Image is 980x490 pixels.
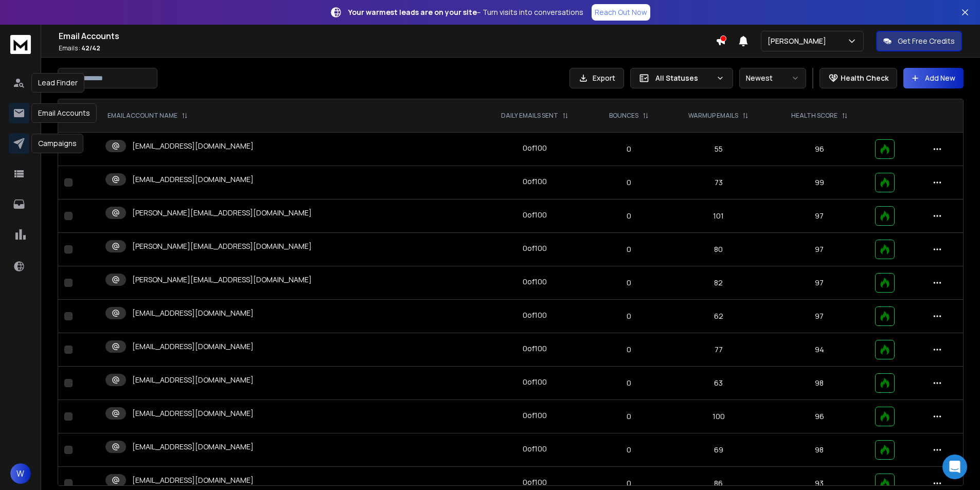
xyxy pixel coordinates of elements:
[59,44,716,52] p: Emails :
[10,463,31,484] button: W
[348,7,583,17] p: – Turn visits into conversations
[609,112,638,120] p: BOUNCES
[59,30,716,42] h1: Email Accounts
[592,4,650,21] a: Reach Out Now
[876,31,962,51] button: Get Free Credits
[348,7,477,17] strong: Your warmest leads are on your site
[81,44,100,52] span: 42 / 42
[595,7,647,17] p: Reach Out Now
[791,112,838,120] p: HEALTH SCORE
[10,35,31,54] img: logo
[898,36,955,46] p: Get Free Credits
[31,134,83,153] div: Campaigns
[768,36,830,46] p: [PERSON_NAME]
[688,112,738,120] p: WARMUP EMAILS
[31,73,84,93] div: Lead Finder
[942,455,967,479] div: Open Intercom Messenger
[108,112,188,120] div: EMAIL ACCOUNT NAME
[501,112,558,120] p: DAILY EMAILS SENT
[31,103,97,123] div: Email Accounts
